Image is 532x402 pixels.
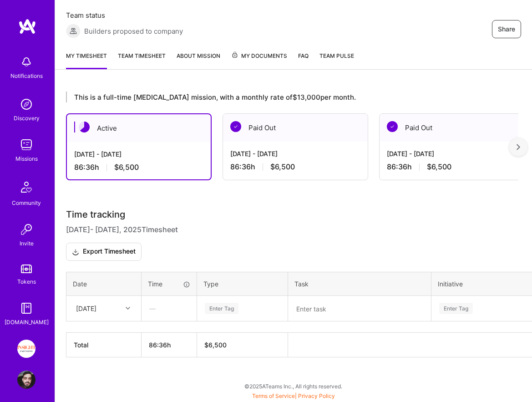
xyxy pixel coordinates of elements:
div: Paid Out [380,114,524,142]
span: | [252,392,335,399]
span: $6,500 [427,162,451,172]
img: tokens [21,265,32,273]
div: Paid Out [223,114,368,142]
div: Notifications [10,71,43,81]
th: Type [197,272,288,296]
a: My timesheet [66,51,107,69]
img: logo [18,18,36,35]
th: 86:36h [142,332,197,357]
th: Task [288,272,431,296]
a: Team timesheet [118,51,166,69]
span: Time tracking [66,209,125,220]
a: Privacy Policy [298,392,335,399]
i: icon Download [72,247,79,257]
a: Insight Partners: Data & AI - Sourcing [15,340,38,358]
span: $6,500 [270,162,295,172]
span: Team status [66,10,183,20]
img: guide book [17,299,35,317]
img: Insight Partners: Data & AI - Sourcing [17,340,35,358]
span: Team Pulse [319,52,354,59]
div: Enter Tag [439,301,473,315]
div: [DOMAIN_NAME] [5,317,49,327]
div: Community [12,198,41,208]
span: Builders proposed to company [84,26,183,36]
a: User Avatar [15,371,38,389]
span: [DATE] - [DATE] , 2025 Timesheet [66,224,178,235]
img: bell [17,53,35,71]
div: Active [67,114,211,142]
span: $6,500 [114,163,139,172]
img: teamwork [17,136,35,154]
div: [DATE] - [DATE] [387,149,517,158]
a: Team Pulse [319,51,354,69]
div: 86:36 h [387,162,517,172]
img: User Avatar [17,371,35,389]
button: Export Timesheet [66,243,142,261]
div: [DATE] - [DATE] [74,149,203,159]
a: My Documents [231,51,287,69]
img: Community [15,176,37,198]
img: Invite [17,220,35,239]
img: Builders proposed to company [66,24,81,38]
th: $6,500 [197,332,288,357]
div: [DATE] - [DATE] [230,149,360,158]
div: Missions [15,154,38,163]
span: My Documents [231,51,287,61]
img: Active [79,122,90,132]
img: discovery [17,95,35,113]
button: Share [492,20,521,38]
div: Discovery [14,113,40,123]
div: — [142,296,196,321]
img: Paid Out [230,121,241,132]
div: [DATE] [76,304,96,313]
span: Share [498,25,515,34]
div: Enter Tag [205,301,238,315]
a: Terms of Service [252,392,295,399]
div: Time [148,279,190,289]
img: Paid Out [387,121,398,132]
div: This is a full-time [MEDICAL_DATA] mission, with a monthly rate of $13,000 per month. [66,92,518,102]
img: right [517,144,520,150]
div: Invite [20,239,34,248]
th: Date [66,272,142,296]
div: 86:36 h [74,163,203,172]
div: 86:36 h [230,162,360,172]
th: Total [66,332,142,357]
i: icon Chevron [126,306,130,310]
div: Tokens [17,277,36,286]
a: FAQ [298,51,309,69]
div: © 2025 ATeams Inc., All rights reserved. [55,375,532,397]
a: About Mission [177,51,220,69]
